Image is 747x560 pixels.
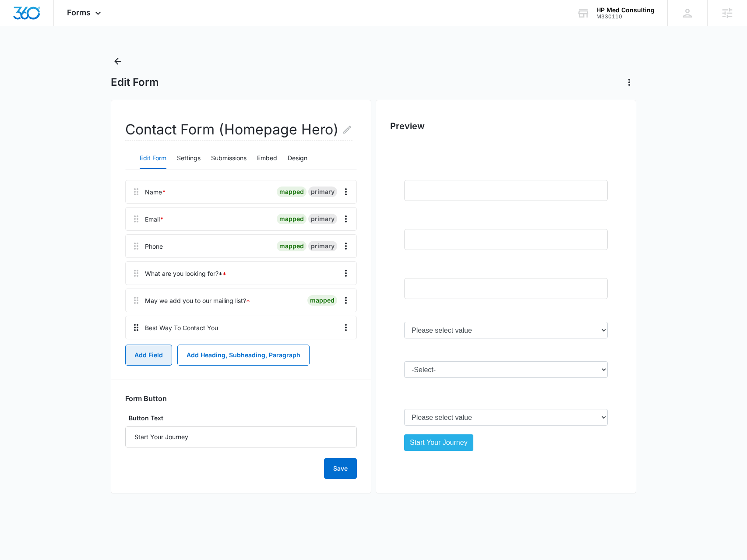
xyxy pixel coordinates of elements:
div: account name [596,7,655,14]
h3: Form Button [125,394,167,403]
h1: Edit Form [111,76,159,89]
span: Start Your Journey [6,278,63,285]
button: Back [111,54,125,68]
div: Best Way To Contact You [145,323,218,332]
div: primary [308,241,337,251]
div: Phone [145,242,163,251]
button: Overflow Menu [339,239,353,253]
div: account id [596,14,655,20]
div: Name [145,187,166,197]
button: Design [288,148,307,169]
button: Overflow Menu [339,266,353,280]
h2: Preview [390,120,622,133]
div: mapped [307,295,337,306]
button: Overflow Menu [339,293,353,307]
div: primary [308,214,337,224]
div: primary [308,187,337,197]
button: Overflow Menu [339,185,353,199]
button: Save [324,458,357,479]
button: Add Heading, Subheading, Paragraph [177,345,310,366]
button: Overflow Menu [339,212,353,226]
button: Submissions [211,148,247,169]
div: Email [145,215,164,224]
button: Settings [177,148,201,169]
div: What are you looking for?* [145,269,226,278]
div: mapped [277,214,307,224]
button: Add Field [125,345,172,366]
button: Actions [622,75,636,89]
div: mapped [277,241,307,251]
h2: Contact Form (Homepage Hero) [125,119,352,141]
button: Edit Form [140,148,166,169]
div: mapped [277,187,307,197]
button: Embed [257,148,277,169]
div: May we add you to our mailing list? [145,296,250,305]
label: Button Text [125,413,357,423]
span: Forms [67,8,91,17]
button: Edit Form Name [342,119,352,140]
button: Overflow Menu [339,321,353,335]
